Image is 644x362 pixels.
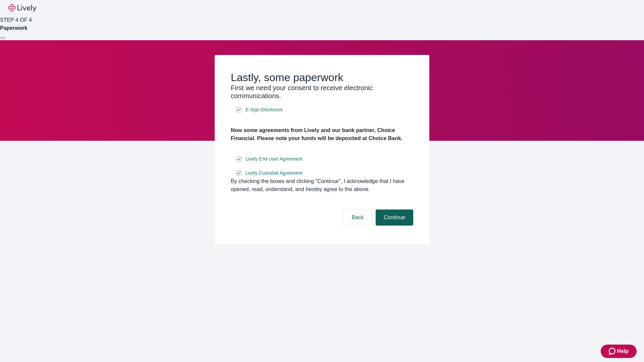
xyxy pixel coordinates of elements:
h2: Lastly, some paperwork [231,71,413,84]
span: E-Sign Disclosure [246,106,283,113]
span: Lively End User Agreement [246,156,303,163]
button: Zendesk support iconHelp [601,345,637,358]
h4: Now some agreements from Lively and our bank partner, Choice Financial. Please note your funds wi... [231,126,413,142]
a: e-sign disclosure document [244,155,304,163]
svg: Zendesk support icon [609,347,617,355]
a: e-sign disclosure document [244,106,284,114]
a: e-sign disclosure document [244,169,304,177]
span: Lively Custodial Agreement [246,170,303,177]
span: Help [617,347,629,355]
div: By checking the boxes and clicking “Continue", I acknowledge that I have opened, read, understand... [231,177,413,193]
img: Lively [8,4,36,12]
button: Back [343,209,372,226]
button: Continue [376,209,413,226]
h3: First we need your consent to receive electronic communications. [231,84,413,100]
